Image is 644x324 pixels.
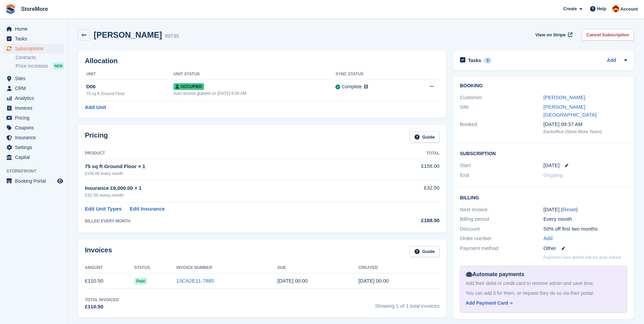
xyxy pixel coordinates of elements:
td: £32.50 [373,180,440,202]
a: menu [3,24,64,34]
a: menu [3,74,64,83]
div: [DATE] ( ) [544,206,627,214]
h2: [PERSON_NAME] [94,30,162,39]
div: 0 [484,57,492,64]
div: Customer [460,94,544,102]
th: Amount [85,263,134,273]
span: Account [620,6,638,13]
span: Price increases [16,63,48,69]
a: 15CA2E11-7885 [177,278,214,284]
a: View on Stripe [533,29,574,40]
div: 99735 [165,32,179,40]
a: menu [3,44,64,53]
span: Showing 1 of 1 total invoices [375,297,440,311]
div: Billing period [460,215,544,223]
a: Add [607,57,616,65]
th: Unit [85,69,173,80]
span: Tasks [15,34,56,43]
a: Contracts [16,54,64,61]
div: Discount [460,225,544,233]
td: £110.50 [85,273,134,289]
span: Coupons [15,123,56,132]
th: Due [277,263,358,273]
div: [DATE] 09:37 AM [544,121,627,128]
div: Site [460,103,544,119]
div: Start [460,162,544,169]
th: Sync Status [335,69,408,80]
div: Payment method [460,245,544,252]
time: 2025-08-28 23:00:05 UTC [358,278,389,284]
img: Store More Team [612,5,619,12]
p: Payment card added will be auto-linked [544,254,621,261]
a: menu [3,133,64,142]
a: Edit Insurance [130,205,165,213]
img: stora-icon-8386f47178a22dfd0bd8f6a31ec36ba5ce8667c1dd55bd0f319d3a0aa187defe.svg [5,4,16,14]
div: Booked [460,121,544,135]
a: StoreMore [18,3,51,15]
span: Subscriptions [15,44,56,53]
a: Preview store [56,177,64,185]
a: menu [3,34,64,43]
a: menu [3,103,64,113]
span: Ongoing [544,172,563,178]
span: Capital [15,152,56,162]
a: menu [3,84,64,93]
div: Total Invoiced [85,297,119,303]
span: Occupied [173,83,204,90]
div: Add their debit or credit card to remove admin and save time. [466,280,621,287]
th: Invoice Number [177,263,278,273]
div: Backoffice (Store More Team) [544,128,627,135]
div: Next invoice [460,206,544,214]
h2: Booking [460,83,627,89]
div: End [460,172,544,179]
span: Paid [134,278,147,285]
span: Pricing [15,113,56,123]
span: Analytics [15,93,56,103]
span: Create [563,5,577,12]
h2: Allocation [85,57,440,65]
a: menu [3,123,64,132]
a: Edit Unit Types [85,205,122,213]
h2: Tasks [468,57,481,64]
span: View on Stripe [535,32,566,38]
div: Automate payments [466,270,621,278]
time: 2025-08-28 23:00:00 UTC [544,162,559,169]
a: Price increases NEW [16,62,64,70]
a: [PERSON_NAME][GEOGRAPHIC_DATA] [544,104,596,118]
span: Sites [15,74,56,83]
a: Cancel Subscription [582,29,634,40]
td: £156.00 [373,159,440,180]
div: £110.50 [85,303,119,311]
span: Invoices [15,103,56,113]
div: £188.50 [373,217,440,224]
div: £156.00 every month [85,170,373,177]
time: 2025-08-29 23:00:00 UTC [277,278,308,284]
div: Complete [342,83,362,90]
h2: Billing [460,194,627,201]
span: Help [597,5,606,12]
a: [PERSON_NAME] [544,94,585,100]
th: Total [373,148,440,159]
div: £32.50 every month [85,192,373,199]
a: menu [3,176,64,186]
span: Home [15,24,56,34]
div: Every month [544,215,627,223]
div: NEW [53,62,64,69]
div: Order number [460,235,544,242]
span: Booking Portal [15,176,56,186]
a: Guide [410,131,440,143]
div: 50% off first two months [544,225,627,233]
span: Storefront [6,168,68,175]
th: Created [358,263,440,273]
div: Insurance £6,000.00 × 1 [85,184,373,192]
h2: Subscription [460,150,627,157]
a: menu [3,113,64,123]
div: BILLED EVERY MONTH [85,218,373,224]
div: 75 sq ft Ground Floor [86,91,173,97]
div: You can add it for them, or request they do so via their portal. [466,290,621,297]
h2: Pricing [85,131,108,143]
a: Guide [410,246,440,257]
a: Add Unit [85,104,106,111]
th: Product [85,148,373,159]
div: Auto access granted on [DATE] 6:00 AM [173,90,335,96]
